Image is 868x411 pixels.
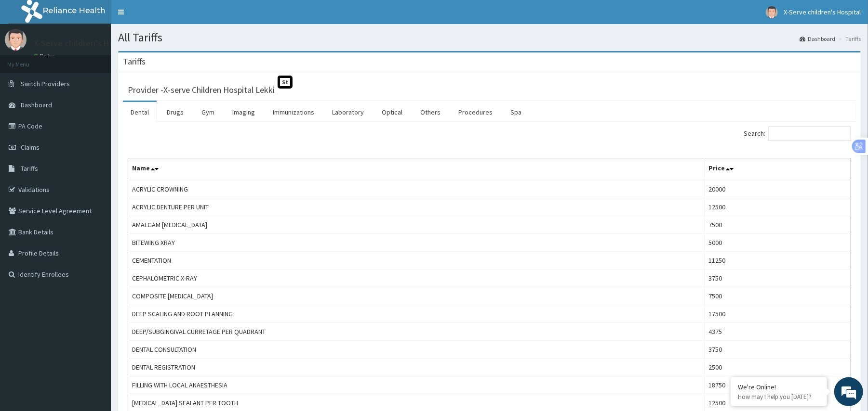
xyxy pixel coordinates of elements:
span: We're online! [56,121,133,218]
a: Spa [503,102,529,122]
td: 11250 [705,252,851,270]
span: X-Serve children's Hospital [784,8,861,16]
td: BITEWING XRAY [128,234,705,252]
textarea: Type your message and hit 'Enter' [5,263,184,296]
h3: Tariffs [123,57,146,66]
td: 3750 [705,270,851,287]
a: Imaging [225,102,263,122]
h3: Provider - X-serve Children Hospital Lekki [128,86,275,94]
a: Online [34,52,57,59]
td: 4375 [705,323,851,341]
td: DENTAL CONSULTATION [128,341,705,359]
td: 2500 [705,359,851,376]
td: FILLING WITH LOCAL ANAESTHESIA [128,376,705,394]
label: Search: [744,127,851,141]
td: 18750 [705,376,851,394]
td: DENTAL REGISTRATION [128,359,705,376]
input: Search: [768,127,851,141]
p: X-Serve children's Hospital [34,39,135,48]
div: Chat with us now [50,54,162,66]
span: Claims [21,143,40,152]
td: CEPHALOMETRIC X-RAY [128,270,705,287]
a: Dental [123,102,157,122]
img: User Image [766,6,778,18]
td: ACRYLIC DENTURE PER UNIT [128,198,705,216]
img: User Image [5,29,27,51]
td: COMPOSITE [MEDICAL_DATA] [128,287,705,305]
span: St [278,76,293,89]
td: 3750 [705,341,851,359]
td: DEEP/SUBGINGIVAL CURRETAGE PER QUADRANT [128,323,705,341]
td: 12500 [705,198,851,216]
p: How may I help you today? [738,393,820,401]
span: Tariffs [21,164,38,173]
a: Immunizations [265,102,322,122]
span: Switch Providers [21,79,70,88]
li: Tariffs [836,35,861,43]
td: 7500 [705,287,851,305]
a: Drugs [159,102,191,122]
a: Others [413,102,448,122]
div: Minimize live chat window [158,5,181,28]
td: 5000 [705,234,851,252]
a: Procedures [451,102,500,122]
a: Dashboard [800,35,835,43]
div: We're Online! [738,383,820,391]
a: Optical [374,102,410,122]
td: ACRYLIC CROWNING [128,180,705,198]
td: 7500 [705,216,851,234]
td: AMALGAM [MEDICAL_DATA] [128,216,705,234]
img: d_794563401_company_1708531726252_794563401 [18,48,39,72]
td: 20000 [705,180,851,198]
td: 17500 [705,305,851,323]
th: Name [128,158,705,180]
span: Dashboard [21,101,52,109]
a: Gym [194,102,222,122]
td: CEMENTATION [128,252,705,270]
td: DEEP SCALING AND ROOT PLANNING [128,305,705,323]
a: Laboratory [324,102,372,122]
th: Price [705,158,851,180]
h1: All Tariffs [118,31,861,44]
